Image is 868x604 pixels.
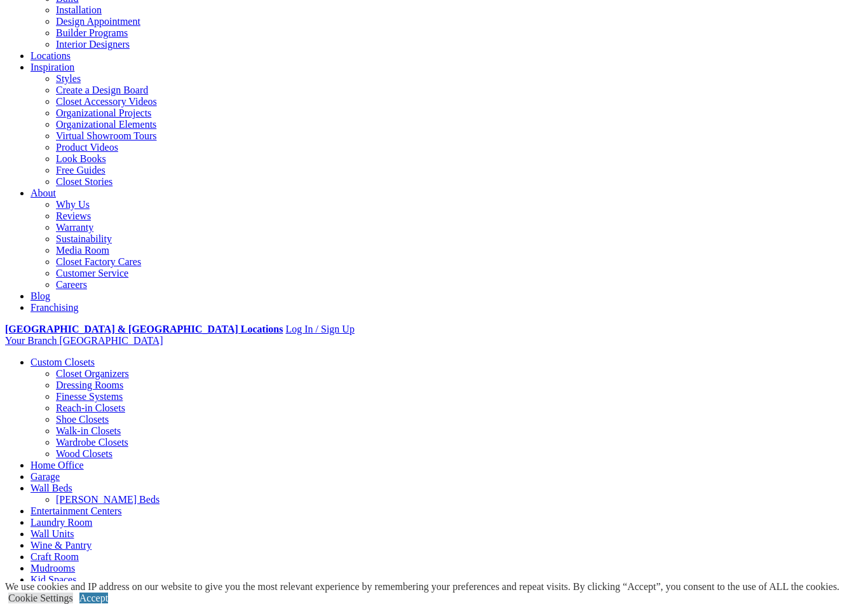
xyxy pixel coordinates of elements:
a: Laundry Room [31,517,92,528]
a: Create a Design Board [56,85,148,95]
a: Reviews [56,210,91,221]
a: Wardrobe Closets [56,437,128,448]
a: Walk-in Closets [56,425,121,436]
a: Product Videos [56,142,118,153]
a: Interior Designers [56,39,130,50]
a: Franchising [31,302,79,313]
a: [GEOGRAPHIC_DATA] & [GEOGRAPHIC_DATA] Locations [5,324,283,334]
a: Entertainment Centers [31,505,122,516]
a: Garage [31,471,60,482]
a: Careers [56,279,87,290]
a: Free Guides [56,165,105,175]
a: Shoe Closets [56,414,109,425]
a: Organizational Projects [56,107,151,118]
a: Wood Closets [56,448,112,459]
a: Customer Service [56,268,128,278]
a: Closet Stories [56,176,112,187]
a: Design Appointment [56,16,140,27]
a: Wall Units [31,528,74,539]
span: Your Branch [5,335,57,346]
a: Sustainability [56,233,112,244]
a: Styles [56,73,81,84]
div: We use cookies and IP address on our website to give you the most relevant experience by remember... [5,581,839,593]
a: Wall Beds [31,483,72,493]
a: Home Office [31,460,84,470]
a: Inspiration [31,62,74,72]
a: Craft Room [31,551,79,562]
a: Installation [56,4,102,15]
a: Closet Organizers [56,368,129,379]
a: Blog [31,291,50,301]
a: Warranty [56,222,93,233]
a: Closet Accessory Videos [56,96,157,107]
a: Custom Closets [31,357,95,367]
a: Look Books [56,153,106,164]
span: [GEOGRAPHIC_DATA] [59,335,163,346]
a: Wine & Pantry [31,540,92,551]
a: Media Room [56,245,109,256]
a: Closet Factory Cares [56,256,141,267]
a: Builder Programs [56,27,128,38]
a: Kid Spaces [31,574,76,585]
a: About [31,188,56,198]
a: Accept [79,593,108,603]
a: Cookie Settings [8,593,73,603]
a: Finesse Systems [56,391,123,402]
a: Locations [31,50,71,61]
a: Mudrooms [31,563,75,573]
a: Dressing Rooms [56,380,123,390]
a: Reach-in Closets [56,402,125,413]
a: [PERSON_NAME] Beds [56,494,159,505]
a: Virtual Showroom Tours [56,130,157,141]
a: Organizational Elements [56,119,156,130]
a: Why Us [56,199,90,210]
a: Your Branch [GEOGRAPHIC_DATA] [5,335,163,346]
a: Log In / Sign Up [285,324,354,334]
